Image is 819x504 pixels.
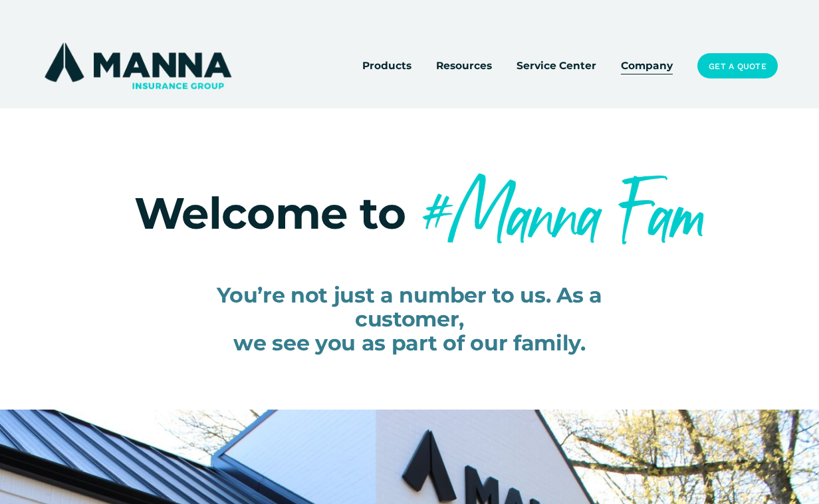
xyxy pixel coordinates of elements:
[517,57,596,75] a: Service Center
[436,57,492,75] a: folder dropdown
[41,40,235,92] img: Manna Insurance Group
[436,58,492,74] span: Resources
[621,57,673,75] a: Company
[362,58,411,74] span: Products
[697,53,778,78] a: Get a Quote
[217,282,608,356] span: You’re not just a number to us. As a customer, we see you as part of our family.
[362,57,411,75] a: folder dropdown
[134,186,406,240] span: Welcome to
